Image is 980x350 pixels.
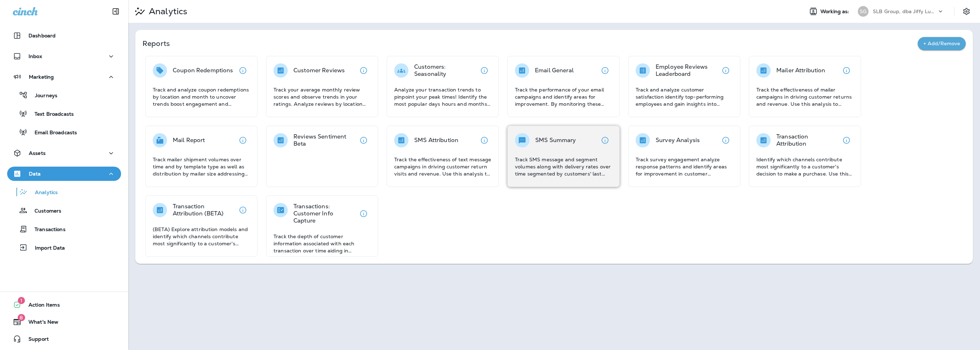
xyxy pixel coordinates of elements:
p: Track and analyze coupon redemptions by location and month to uncover trends boost engagement and... [153,86,250,108]
p: Marketing [29,74,54,80]
p: Email General [535,67,574,74]
button: View details [477,133,491,147]
div: SG [858,6,869,17]
button: View details [356,63,371,78]
button: View details [356,207,371,221]
p: Transaction Attribution (BETA) [173,203,236,217]
button: View details [839,133,854,147]
p: Track and analyze customer satisfaction identify top-performing employees and gain insights into ... [636,86,733,108]
p: Customers [27,208,61,215]
button: Text Broadcasts [7,106,121,121]
p: Track your average monthly review scores and observe trends in your ratings. Analyze reviews by l... [273,86,371,108]
button: View details [719,63,733,78]
button: View details [236,133,250,147]
button: Inbox [7,49,121,63]
p: Transactions [27,226,66,233]
p: Identify which channels contribute most significantly to a customer's decision to make a purchase... [756,156,854,177]
button: Settings [960,5,973,18]
button: View details [719,133,733,147]
button: + Add/Remove [918,37,966,50]
p: Text Broadcasts [27,111,74,118]
p: Track the depth of customer information associated with each transaction over time aiding in asse... [273,233,371,254]
button: View details [236,203,250,217]
button: Import Data [7,240,121,255]
p: Email Broadcasts [27,130,77,136]
p: Analytics [28,189,58,196]
p: Coupon Redemptions [173,67,233,74]
p: Track SMS message and segment volumes along with delivery rates over time segmented by customers'... [515,156,612,177]
button: Dashboard [7,28,121,43]
p: Analytics [146,6,187,17]
button: View details [236,63,250,78]
p: (BETA) Explore attribution models and identify which channels contribute most significantly to a ... [153,226,250,247]
p: Transactions: Customer Info Capture [293,203,356,224]
p: Data [29,171,41,177]
p: Track the effectiveness of mailer campaigns in driving customer returns and revenue. Use this ana... [756,86,854,108]
p: SMS Attribution [414,137,458,144]
p: Survey Analysis [656,137,700,144]
p: Transaction Attribution [776,133,839,147]
button: View details [356,133,371,147]
button: 8What's New [7,315,121,329]
button: Customers [7,203,121,218]
button: Analytics [7,184,121,199]
button: View details [839,63,854,78]
button: Assets [7,146,121,160]
p: Journeys [28,93,57,99]
p: Track mailer shipment volumes over time and by template type as well as distribution by mailer si... [153,156,250,177]
p: Customer Reviews [293,67,345,74]
p: Inbox [28,53,42,59]
p: Track the effectiveness of text message campaigns in driving customer return visits and revenue. ... [394,156,491,177]
span: Support [21,336,49,345]
p: Assets [29,150,46,156]
span: What's New [21,319,58,328]
button: View details [598,133,612,147]
button: View details [477,63,491,78]
button: Marketing [7,70,121,84]
p: Reports [142,38,918,48]
span: Action Items [21,302,60,310]
p: Customers: Seasonality [414,63,477,78]
button: Data [7,167,121,181]
p: Mail Report [173,137,205,144]
p: Analyze your transaction trends to pinpoint your peak times! Identify the most popular days hours... [394,86,491,108]
p: SMS Summary [535,137,576,144]
p: Employee Reviews Leaderboard [656,63,719,78]
p: Dashboard [28,33,56,38]
span: Working as: [820,9,851,15]
p: Mailer Attribution [776,67,825,74]
p: Import Data [28,245,65,252]
button: 1Action Items [7,298,121,312]
button: Email Broadcasts [7,125,121,140]
button: View details [598,63,612,78]
button: Transactions [7,221,121,236]
span: 8 [17,314,25,321]
button: Collapse Sidebar [106,4,126,19]
p: SLB Group, dba Jiffy Lube [873,9,937,14]
p: Reviews Sentiment Beta [293,133,356,147]
p: Track the performance of your email campaigns and identify areas for improvement. By monitoring t... [515,86,612,108]
button: Support [7,332,121,346]
span: 1 [18,297,25,304]
button: Journeys [7,88,121,103]
p: Track survey engagement analyze response patterns and identify areas for improvement in customer ... [636,156,733,177]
